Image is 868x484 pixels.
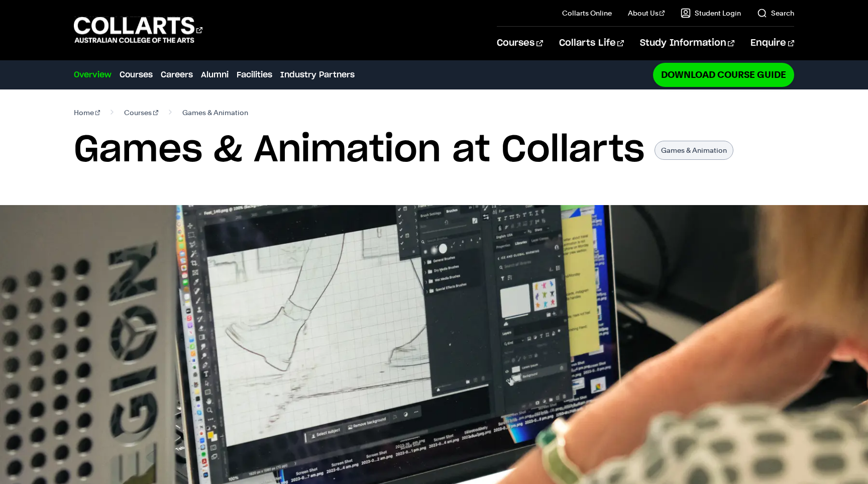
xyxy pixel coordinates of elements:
[655,141,733,160] p: Games & Animation
[497,27,542,60] a: Courses
[120,69,153,81] a: Courses
[74,69,112,81] a: Overview
[74,128,644,173] h1: Games & Animation at Collarts
[124,106,158,120] a: Courses
[74,16,202,44] div: Go to homepage
[161,69,193,81] a: Careers
[182,106,248,120] span: Games & Animation
[750,27,794,60] a: Enquire
[559,27,624,60] a: Collarts Life
[653,63,794,86] a: Download Course Guide
[237,69,272,81] a: Facilities
[74,106,100,120] a: Home
[201,69,229,81] a: Alumni
[562,8,612,18] a: Collarts Online
[640,27,734,60] a: Study Information
[628,8,665,18] a: About Us
[681,8,741,18] a: Student Login
[757,8,794,18] a: Search
[280,69,355,81] a: Industry Partners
